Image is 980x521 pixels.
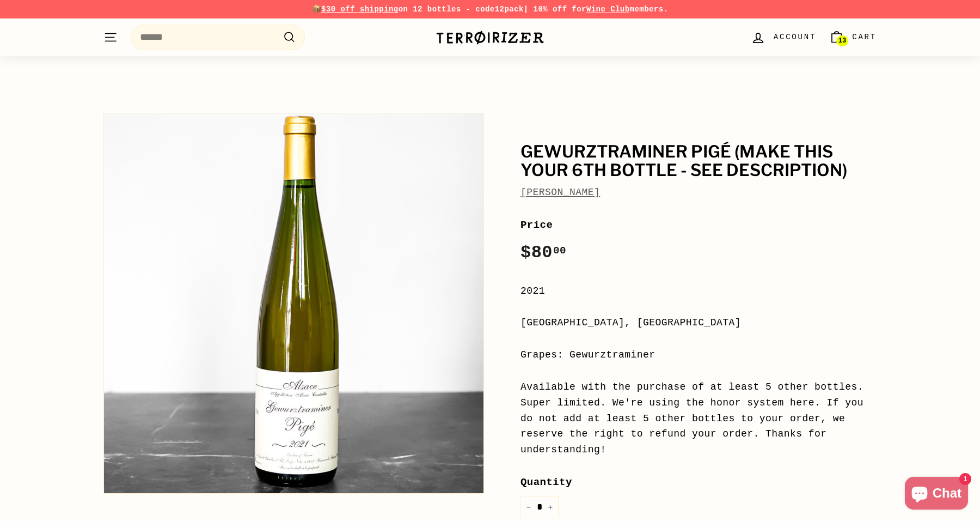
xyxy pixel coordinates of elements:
[321,5,399,14] span: $30 off shipping
[520,143,877,179] h1: Gewurztraminer Pigé (make this your 6th bottle - SEE DESCRIPTION)
[495,5,524,14] strong: 12pack
[520,217,877,233] label: Price
[520,474,877,490] label: Quantity
[520,496,537,518] button: Reduce item quantity by one
[520,379,877,458] div: Available with the purchase of at least 5 other bottles. Super limited. We're using the honor sys...
[823,21,883,53] a: Cart
[852,31,877,43] span: Cart
[520,315,877,331] div: [GEOGRAPHIC_DATA], [GEOGRAPHIC_DATA]
[553,245,566,257] sup: 00
[520,283,877,299] div: 2021
[103,3,877,15] p: 📦 on 12 bottles - code | 10% off for members.
[520,496,559,518] input: quantity
[542,496,559,518] button: Increase item quantity by one
[774,31,816,43] span: Account
[586,5,630,14] a: Wine Club
[744,21,823,53] a: Account
[520,347,877,363] div: Grapes: Gewurztraminer
[520,187,600,198] a: [PERSON_NAME]
[520,243,566,263] span: $80
[902,477,971,512] inbox-online-store-chat: Shopify online store chat
[838,37,846,45] span: 13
